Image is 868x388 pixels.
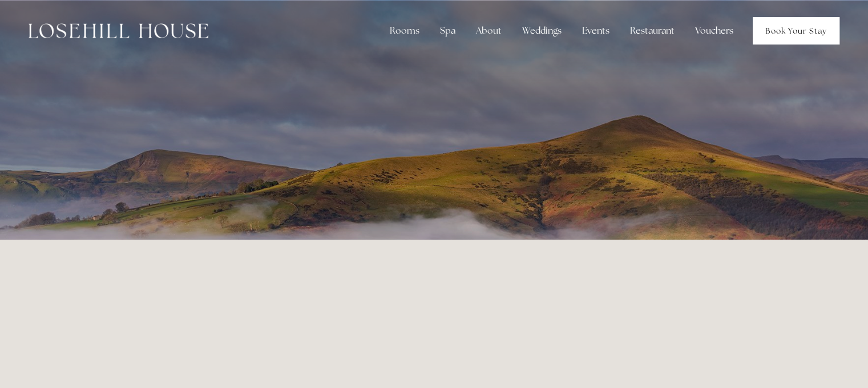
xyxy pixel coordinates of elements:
img: Losehill House [29,23,208,38]
div: Spa [431,19,465,42]
a: Book Your Stay [753,17,839,45]
div: Restaurant [621,19,684,42]
div: Events [573,19,619,42]
div: Rooms [381,19,429,42]
a: Vouchers [686,19,742,42]
div: Weddings [513,19,571,42]
div: About [467,19,511,42]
